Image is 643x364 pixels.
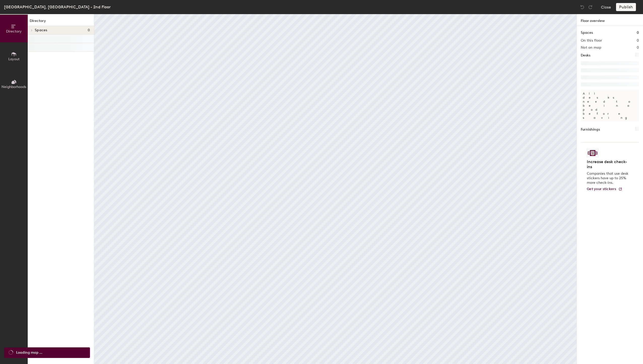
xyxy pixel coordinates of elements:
[580,5,585,10] img: Undo
[601,3,611,11] button: Close
[581,89,639,122] p: All desks need to be in a pod before saving
[587,171,630,185] p: Companies that use desk stickers have up to 25% more check-ins.
[587,159,630,169] h4: Increase desk check-ins
[88,28,90,32] span: 0
[4,4,111,10] div: [GEOGRAPHIC_DATA], [GEOGRAPHIC_DATA] - 2nd Floor
[587,187,616,191] span: Get your stickers
[581,46,601,50] h2: Not on map
[2,85,26,89] span: Neighborhoods
[28,18,94,26] h1: Directory
[94,14,576,364] canvas: Map
[581,30,593,36] h1: Spaces
[587,149,598,157] img: Sticker logo
[581,53,590,58] h1: Desks
[35,28,47,32] span: Spaces
[6,29,22,34] span: Directory
[577,14,643,26] h1: Floor overview
[587,187,622,191] a: Get your stickers
[581,127,600,132] h1: Furnishings
[637,46,639,50] h2: 0
[637,39,639,43] h2: 0
[581,39,602,43] h2: On this floor
[588,5,593,10] img: Redo
[16,350,42,355] span: Loading map ...
[637,30,639,36] h1: 0
[8,57,20,61] span: Layout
